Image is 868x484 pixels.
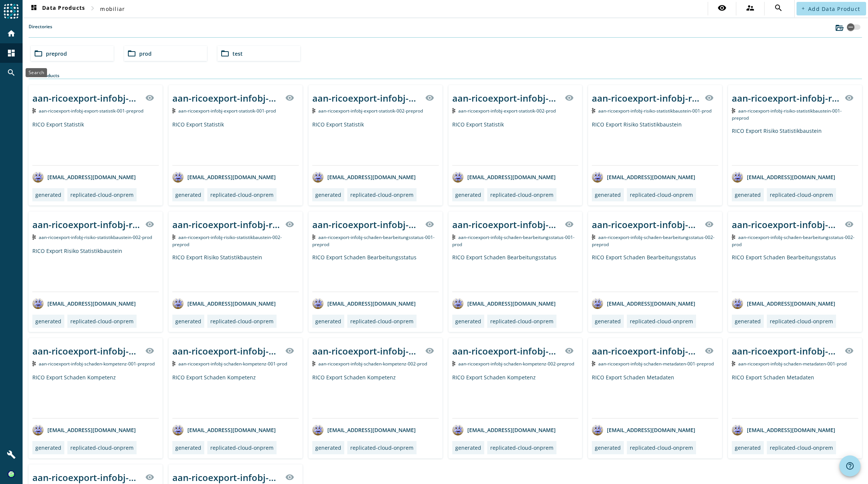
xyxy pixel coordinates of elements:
div: generated [735,191,761,198]
mat-icon: search [774,3,783,12]
img: Kafka Topic: aan-ricoexport-infobj-schaden-bearbeitungsstatus-001-preprod [312,234,316,240]
img: avatar [592,171,603,183]
span: mobiliar [100,5,125,12]
div: aan-ricoexport-infobj-schaden-bearbeitungsstatus-002-_stage_ [732,218,840,231]
img: Kafka Topic: aan-ricoexport-infobj-export-statistik-002-prod [452,108,456,113]
div: RICO Export Risiko Statistikbaustein [172,254,299,292]
span: Kafka Topic: aan-ricoexport-infobj-schaden-kompetenz-001-prod [178,361,287,367]
div: generated [315,318,341,325]
span: Kafka Topic: aan-ricoexport-infobj-schaden-kompetenz-002-prod [318,361,427,367]
img: avatar [32,171,44,183]
div: generated [35,191,61,198]
div: RICO Export Schaden Kompetenz [452,374,579,418]
span: Kafka Topic: aan-ricoexport-infobj-export-statistik-002-preprod [318,108,423,114]
img: Kafka Topic: aan-ricoexport-infobj-schaden-metadaten-001-prod [732,361,735,366]
div: RICO Export Statistik [452,121,579,165]
button: Data Products [26,2,88,15]
div: aan-ricoexport-infobj-export-statistik-002-_stage_ [452,92,561,104]
div: RICO Export Schaden Metadaten [732,374,858,418]
div: generated [175,444,201,451]
mat-icon: visibility [845,346,854,355]
span: Kafka Topic: aan-ricoexport-infobj-schaden-kompetenz-002-preprod [458,361,574,367]
div: aan-ricoexport-infobj-schaden-metadaten-002-_stage_ [172,471,281,484]
div: [EMAIL_ADDRESS][DOMAIN_NAME] [592,171,695,183]
div: [EMAIL_ADDRESS][DOMAIN_NAME] [172,424,276,435]
div: aan-ricoexport-infobj-risiko-statistikbaustein-002-_stage_ [172,218,281,231]
img: Kafka Topic: aan-ricoexport-infobj-risiko-statistikbaustein-002-prod [32,234,36,240]
div: generated [315,191,341,198]
mat-icon: visibility [705,346,714,355]
img: Kafka Topic: aan-ricoexport-infobj-schaden-kompetenz-001-prod [172,361,176,366]
div: replicated-cloud-onprem [70,444,134,451]
div: [EMAIL_ADDRESS][DOMAIN_NAME] [592,424,695,435]
div: aan-ricoexport-infobj-export-statistik-001-_stage_ [32,92,141,104]
div: RICO Export Statistik [32,121,159,165]
mat-icon: add [801,6,805,11]
img: Kafka Topic: aan-ricoexport-infobj-export-statistik-001-preprod [32,108,36,113]
div: replicated-cloud-onprem [350,444,413,451]
mat-icon: build [7,450,16,459]
div: aan-ricoexport-infobj-risiko-statistikbaustein-001-_stage_ [592,92,700,104]
div: [EMAIL_ADDRESS][DOMAIN_NAME] [32,424,136,435]
img: Kafka Topic: aan-ricoexport-infobj-schaden-bearbeitungsstatus-001-prod [452,234,456,240]
mat-icon: visibility [285,473,294,482]
div: replicated-cloud-onprem [70,191,134,198]
div: aan-ricoexport-infobj-schaden-metadaten-001-_stage_ [732,345,840,357]
img: Kafka Topic: aan-ricoexport-infobj-schaden-kompetenz-002-preprod [452,361,456,366]
div: [EMAIL_ADDRESS][DOMAIN_NAME] [312,424,416,435]
div: RICO Export Risiko Statistikbaustein [592,121,718,165]
div: [EMAIL_ADDRESS][DOMAIN_NAME] [312,171,416,183]
img: spoud-logo.svg [4,4,19,19]
div: generated [735,444,761,451]
span: Kafka Topic: aan-ricoexport-infobj-schaden-bearbeitungsstatus-002-prod [732,234,854,248]
img: avatar [732,171,743,183]
span: Kafka Topic: aan-ricoexport-infobj-risiko-statistikbaustein-001-prod [598,108,711,114]
div: aan-ricoexport-infobj-risiko-statistikbaustein-001-_stage_ [732,92,840,104]
img: avatar [452,171,464,183]
div: RICO Export Risiko Statistikbaustein [32,247,159,292]
div: replicated-cloud-onprem [490,444,553,451]
mat-icon: help_outline [845,461,854,470]
img: avatar [732,424,743,435]
div: aan-ricoexport-infobj-schaden-metadaten-001-_stage_ [592,345,700,357]
img: avatar [172,424,184,435]
mat-icon: visibility [565,346,574,355]
mat-icon: visibility [425,220,434,229]
div: generated [735,318,761,325]
mat-icon: visibility [845,93,854,102]
div: generated [175,191,201,198]
span: Kafka Topic: aan-ricoexport-infobj-risiko-statistikbaustein-001-preprod [732,108,842,121]
img: avatar [32,298,44,309]
div: [EMAIL_ADDRESS][DOMAIN_NAME] [312,298,416,309]
span: Data Products [29,4,85,13]
div: [EMAIL_ADDRESS][DOMAIN_NAME] [732,298,835,309]
div: [EMAIL_ADDRESS][DOMAIN_NAME] [592,298,695,309]
span: Kafka Topic: aan-ricoexport-infobj-risiko-statistikbaustein-002-prod [39,234,152,240]
span: Kafka Topic: aan-ricoexport-infobj-schaden-kompetenz-001-preprod [39,361,155,367]
mat-icon: dashboard [7,49,16,58]
div: replicated-cloud-onprem [630,191,693,198]
mat-icon: visibility [705,220,714,229]
div: replicated-cloud-onprem [490,318,553,325]
img: avatar [32,424,44,435]
div: [EMAIL_ADDRESS][DOMAIN_NAME] [452,298,556,309]
div: aan-ricoexport-infobj-risiko-statistikbaustein-002-_stage_ [32,218,141,231]
div: replicated-cloud-onprem [630,444,693,451]
img: Kafka Topic: aan-ricoexport-infobj-export-statistik-001-prod [172,108,176,113]
div: generated [455,191,481,198]
mat-icon: folder_open [220,49,230,58]
mat-icon: visibility [285,220,294,229]
mat-icon: home [7,29,16,38]
div: RICO Export Statistik [312,121,439,165]
span: preprod [46,50,67,57]
img: Kafka Topic: aan-ricoexport-infobj-export-statistik-002-preprod [312,108,316,113]
mat-icon: visibility [425,93,434,102]
div: replicated-cloud-onprem [490,191,553,198]
img: avatar [312,171,324,183]
div: generated [595,444,621,451]
div: aan-ricoexport-infobj-export-statistik-001-_stage_ [172,92,281,104]
div: replicated-cloud-onprem [770,444,833,451]
div: generated [175,318,201,325]
img: avatar [312,424,324,435]
div: RICO Export Risiko Statistikbaustein [732,127,858,165]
